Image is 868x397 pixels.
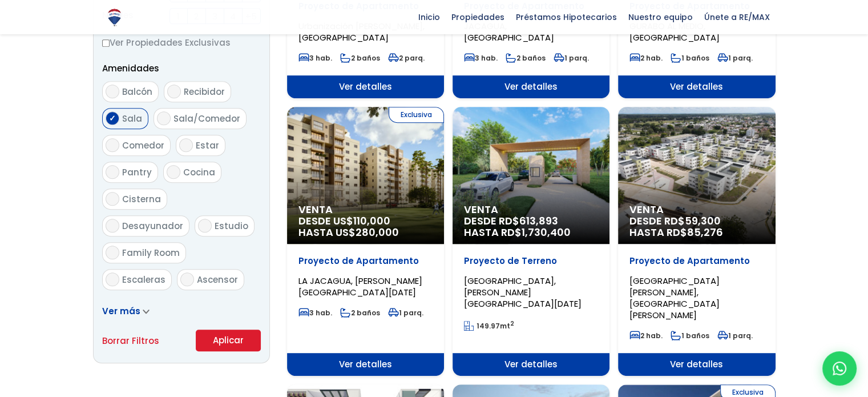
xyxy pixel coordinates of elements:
[122,274,165,286] span: Escaleras
[618,75,775,98] span: Ver detalles
[197,274,238,286] span: Ascensor
[106,219,119,232] input: Desayunador
[167,165,180,179] input: Cocina
[196,139,219,151] span: Estar
[157,111,171,125] input: Sala/Comedor
[453,107,609,376] a: Venta DESDE RD$613,893 HASTA RD$1,730,400 Proyecto de Terreno [GEOGRAPHIC_DATA], [PERSON_NAME][GE...
[453,353,609,376] span: Ver detalles
[629,204,764,215] span: Venta
[623,9,699,26] span: Nuestro equipo
[298,308,332,318] span: 3 hab.
[298,53,332,63] span: 3 hab.
[106,246,119,259] input: Family Room
[122,139,164,151] span: Comedor
[298,204,433,215] span: Venta
[629,53,663,63] span: 2 hab.
[685,214,721,228] span: 59,300
[629,275,720,321] span: [GEOGRAPHIC_DATA][PERSON_NAME], [GEOGRAPHIC_DATA][PERSON_NAME]
[102,61,261,75] p: Amenidades
[198,219,212,232] input: Estudio
[629,331,663,340] span: 2 hab.
[106,165,119,179] input: Pantry
[298,227,433,238] span: HASTA US$
[106,85,119,98] input: Balcón
[464,53,498,63] span: 3 hab.
[179,138,193,152] input: Estar
[102,35,261,50] label: Ver Propiedades Exclusivas
[477,321,500,331] span: 149.97
[340,308,380,318] span: 2 baños
[102,305,150,317] a: Ver más
[464,275,582,310] span: [GEOGRAPHIC_DATA], [PERSON_NAME][GEOGRAPHIC_DATA][DATE]
[446,9,510,26] span: Propiedades
[506,53,546,63] span: 2 baños
[183,166,215,178] span: Cocina
[122,247,180,259] span: Family Room
[671,53,709,63] span: 1 baños
[122,86,152,98] span: Balcón
[106,272,119,286] input: Escaleras
[464,215,598,238] span: DESDE RD$
[356,225,399,239] span: 280,000
[413,9,446,26] span: Inicio
[122,113,142,125] span: Sala
[464,204,598,215] span: Venta
[167,85,181,98] input: Recibidor
[453,75,609,98] span: Ver detalles
[102,39,110,47] input: Ver Propiedades Exclusivas
[388,53,425,63] span: 2 parq.
[510,319,514,328] sup: 2
[717,53,753,63] span: 1 parq.
[629,255,764,267] p: Proyecto de Apartamento
[618,107,775,376] a: Venta DESDE RD$59,300 HASTA RD$85,276 Proyecto de Apartamento [GEOGRAPHIC_DATA][PERSON_NAME], [GE...
[464,227,598,238] span: HASTA RD$
[122,166,152,178] span: Pantry
[464,255,598,267] p: Proyecto de Terreno
[298,275,422,298] span: LA JACAGUA, [PERSON_NAME][GEOGRAPHIC_DATA][DATE]
[353,214,390,228] span: 110,000
[196,330,261,351] button: Aplicar
[464,321,514,331] span: mt
[298,215,433,238] span: DESDE US$
[671,331,709,340] span: 1 baños
[173,113,240,125] span: Sala/Comedor
[122,193,161,205] span: Cisterna
[106,111,119,125] input: Sala
[554,53,589,63] span: 1 parq.
[184,86,225,98] span: Recibidor
[106,138,119,152] input: Comedor
[687,225,723,239] span: 85,276
[340,53,380,63] span: 2 baños
[122,220,183,232] span: Desayunador
[717,331,753,340] span: 1 parq.
[510,9,623,26] span: Préstamos Hipotecarios
[388,308,423,318] span: 1 parq.
[287,75,444,98] span: Ver detalles
[522,225,571,239] span: 1,730,400
[102,305,140,317] span: Ver más
[389,107,444,123] span: Exclusiva
[215,220,248,232] span: Estudio
[287,107,444,376] a: Exclusiva Venta DESDE US$110,000 HASTA US$280,000 Proyecto de Apartamento LA JACAGUA, [PERSON_NAM...
[287,353,444,376] span: Ver detalles
[629,227,764,238] span: HASTA RD$
[629,215,764,238] span: DESDE RD$
[106,192,119,206] input: Cisterna
[618,353,775,376] span: Ver detalles
[104,7,124,27] img: Logo de REMAX
[298,255,433,267] p: Proyecto de Apartamento
[699,9,776,26] span: Únete a RE/MAX
[180,272,194,286] input: Ascensor
[102,334,159,348] a: Borrar Filtros
[519,214,558,228] span: 613,893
